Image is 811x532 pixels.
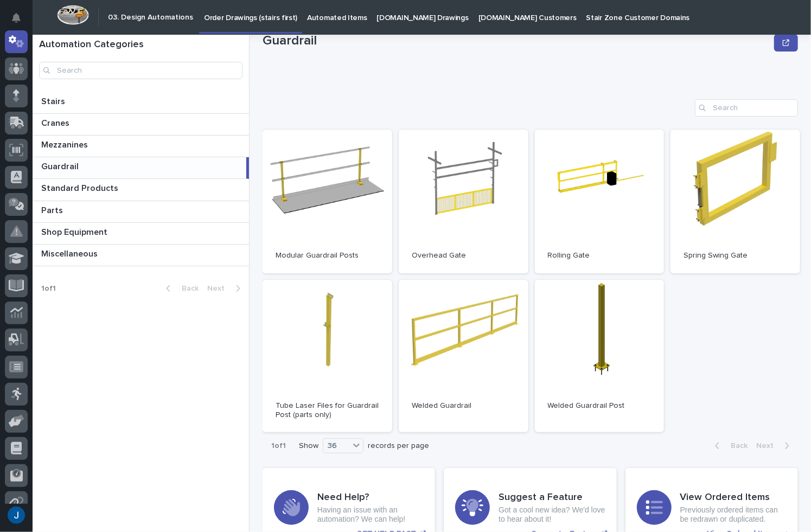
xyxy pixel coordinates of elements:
button: Next [203,284,249,293]
p: Previously ordered items can be redrawn or duplicated. [680,505,787,524]
a: Rolling Gate [535,130,665,273]
button: Back [706,441,752,451]
a: Welded Guardrail Post [535,280,665,433]
h1: Automation Categories [39,39,242,51]
button: Notifications [5,7,28,29]
p: Standard Products [41,181,120,194]
p: Having an issue with an automation? We can help! [317,505,424,524]
p: Welded Guardrail [412,401,515,411]
p: Modular Guardrail Posts [276,251,379,260]
a: MiscellaneousMiscellaneous [33,245,249,266]
h3: Need Help? [317,492,424,504]
p: Spring Swing Gate [684,251,787,260]
p: Welded Guardrail Post [548,401,652,411]
p: records per page [368,441,429,451]
a: Tube Laser Files for Guardrail Post (parts only) [263,280,392,433]
button: Back [157,284,203,293]
a: Modular Guardrail Posts [263,130,392,273]
h3: Suggest a Feature [499,492,605,504]
p: Miscellaneous [41,247,100,259]
p: Got a cool new idea? We'd love to hear about it! [499,505,605,524]
a: StairsStairs [33,92,249,114]
p: 1 of 1 [33,275,65,302]
p: Parts [41,203,65,216]
p: Rolling Gate [548,251,652,260]
a: Standard ProductsStandard Products [33,179,249,201]
p: Stairs [41,94,67,107]
input: Search [695,99,798,117]
a: Spring Swing Gate [670,130,800,273]
input: Search [39,62,242,79]
span: Next [756,442,780,450]
span: Back [724,442,748,450]
span: Back [175,285,199,292]
a: Overhead Gate [399,130,528,273]
h3: View Ordered Items [680,492,787,504]
p: Shop Equipment [41,225,110,238]
div: 36 [323,440,349,452]
a: GuardrailGuardrail [33,157,249,179]
a: CranesCranes [33,114,249,136]
p: Guardrail [263,33,770,49]
h2: 03. Design Automations [108,13,193,22]
a: PartsParts [33,201,249,223]
button: users-avatar [5,504,28,527]
img: Workspace Logo [57,5,89,25]
p: 1 of 1 [263,433,295,459]
p: Tube Laser Files for Guardrail Post (parts only) [276,401,379,420]
p: Overhead Gate [412,251,515,260]
span: Next [207,285,231,292]
button: Next [752,441,798,451]
p: Mezzanines [41,138,90,150]
p: Show [299,441,318,451]
p: Guardrail [41,159,81,172]
a: MezzaninesMezzanines [33,136,249,157]
p: Cranes [41,116,72,129]
div: Notifications [14,13,28,30]
a: Shop EquipmentShop Equipment [33,223,249,245]
a: Welded Guardrail [399,280,528,433]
